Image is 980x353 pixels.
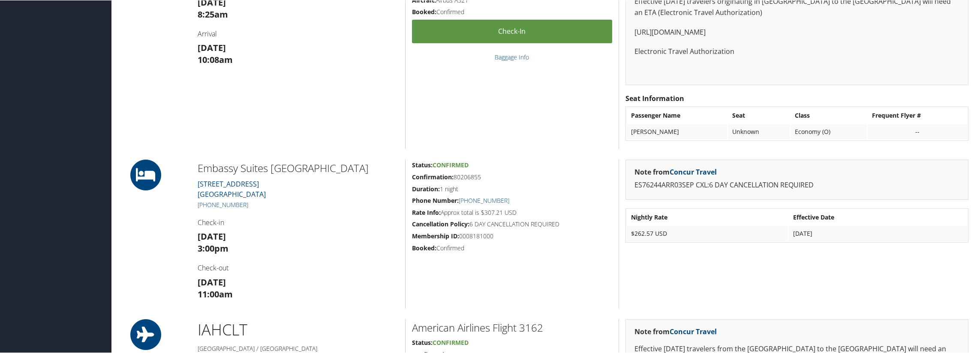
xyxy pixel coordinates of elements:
[459,196,509,204] a: [PHONE_NUMBER]
[627,124,727,139] td: [PERSON_NAME]
[789,225,967,241] td: [DATE]
[634,179,959,190] p: ES76244ARR03SEP CXL:6 DAY CANCELLATION REQUIRED
[868,107,967,123] th: Frequent Flyer #
[634,46,959,57] p: Electronic Travel Authorization
[670,167,717,176] a: Concur Travel
[791,107,867,123] th: Class
[198,179,266,199] a: [STREET_ADDRESS][GEOGRAPHIC_DATA]
[412,184,613,193] h5: 1 night
[412,208,441,216] strong: Rate Info:
[412,338,433,346] strong: Status:
[412,7,436,15] strong: Booked:
[412,7,613,16] h5: Confirmed
[198,53,233,65] strong: 10:08am
[433,338,469,346] span: Confirmed
[791,124,867,139] td: Economy (O)
[198,276,226,288] strong: [DATE]
[198,8,228,20] strong: 8:25am
[789,209,967,225] th: Effective Date
[198,42,226,53] strong: [DATE]
[627,209,788,225] th: Nightly Rate
[412,172,454,181] strong: Confirmation:
[198,344,399,353] h5: [GEOGRAPHIC_DATA] / [GEOGRAPHIC_DATA]
[198,160,399,175] h2: Embassy Suites [GEOGRAPHIC_DATA]
[495,53,529,61] a: Baggage Info
[412,243,436,252] strong: Booked:
[627,107,727,123] th: Passenger Name
[433,160,469,169] span: Confirmed
[412,19,613,43] a: Check-in
[198,263,399,272] h4: Check-out
[412,320,613,335] h2: American Airlines Flight 3162
[412,220,469,228] strong: Cancellation Policy:
[728,107,790,123] th: Seat
[412,160,433,169] strong: Status:
[634,326,717,336] strong: Note from
[198,200,248,208] a: [PHONE_NUMBER]
[198,288,233,300] strong: 11:00am
[198,319,399,340] h1: IAH CLT
[412,208,613,217] h5: Approx total is $307.21 USD
[412,243,613,252] h5: Confirmed
[670,326,717,336] a: Concur Travel
[627,225,788,241] td: $262.57 USD
[728,124,790,139] td: Unknown
[412,231,613,240] h5: 0008181000
[634,167,717,176] strong: Note from
[198,230,226,242] strong: [DATE]
[198,29,399,38] h4: Arrival
[198,217,399,227] h4: Check-in
[412,231,459,240] strong: Membership ID:
[198,242,228,254] strong: 3:00pm
[412,184,440,193] strong: Duration:
[634,27,959,38] p: [URL][DOMAIN_NAME]
[412,196,459,204] strong: Phone Number:
[412,172,613,181] h5: 80206855
[625,93,684,103] strong: Seat Information
[872,128,963,135] div: --
[412,220,613,228] h5: 6 DAY CANCELLATION REQUIRED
